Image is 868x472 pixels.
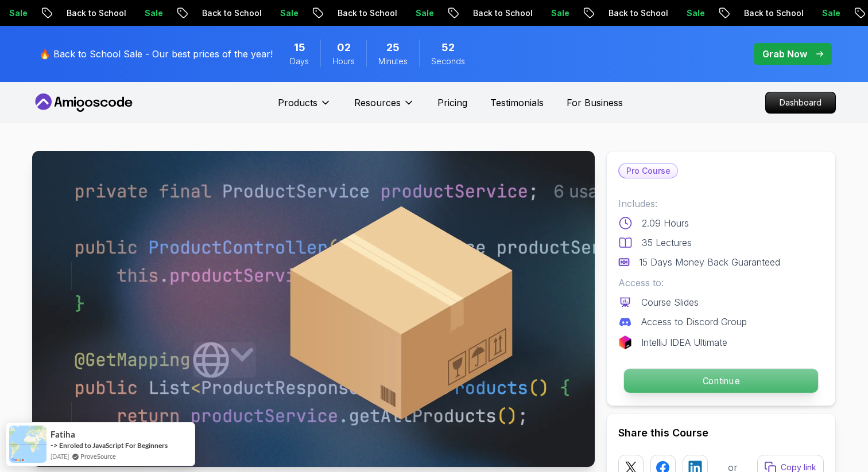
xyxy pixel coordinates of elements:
p: Access to Discord Group [641,315,747,329]
p: Includes: [618,197,824,210]
a: Testimonials [490,96,544,110]
img: provesource social proof notification image [9,426,46,463]
p: Products [278,96,317,110]
span: Hours [332,56,355,67]
a: Pricing [437,96,467,110]
p: Sale [541,7,578,19]
p: Back to School [57,7,135,19]
p: Sale [677,7,714,19]
img: jetbrains logo [618,336,632,349]
p: Access to: [618,276,824,290]
p: 🔥 Back to School Sale - Our best prices of the year! [39,47,273,61]
span: Days [290,56,309,67]
p: Back to School [328,7,406,19]
p: Course Slides [641,295,699,309]
button: Resources [354,96,414,119]
button: Products [278,96,331,119]
span: [DATE] [51,451,69,461]
p: Continue [624,369,818,393]
h2: Share this Course [618,425,824,441]
span: -> [51,440,58,450]
span: Seconds [431,56,465,67]
p: Back to School [463,7,541,19]
span: Minutes [378,56,408,67]
span: 15 Days [294,40,305,56]
p: IntelliJ IDEA Ultimate [641,336,727,349]
p: Sale [812,7,849,19]
p: 35 Lectures [642,236,692,249]
a: ProveSource [80,451,116,461]
p: Sale [135,7,172,19]
p: Grab Now [762,47,807,61]
a: Dashboard [765,92,836,114]
span: 2 Hours [337,40,351,56]
a: Enroled to JavaScript For Beginners [59,441,168,450]
p: 15 Days Money Back Guaranteed [639,255,780,269]
p: Back to School [599,7,677,19]
p: Resources [354,96,401,110]
button: Continue [623,368,819,393]
p: Sale [270,7,307,19]
p: Back to School [192,7,270,19]
span: 25 Minutes [386,40,400,56]
p: Pro Course [619,164,677,178]
p: 2.09 Hours [642,216,689,230]
p: Back to School [734,7,812,19]
span: Fatiha [51,430,75,439]
a: For Business [567,96,623,110]
span: 52 Seconds [441,40,455,56]
img: spring-product-api_thumbnail [32,151,595,467]
p: Sale [406,7,443,19]
p: Dashboard [766,92,835,113]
